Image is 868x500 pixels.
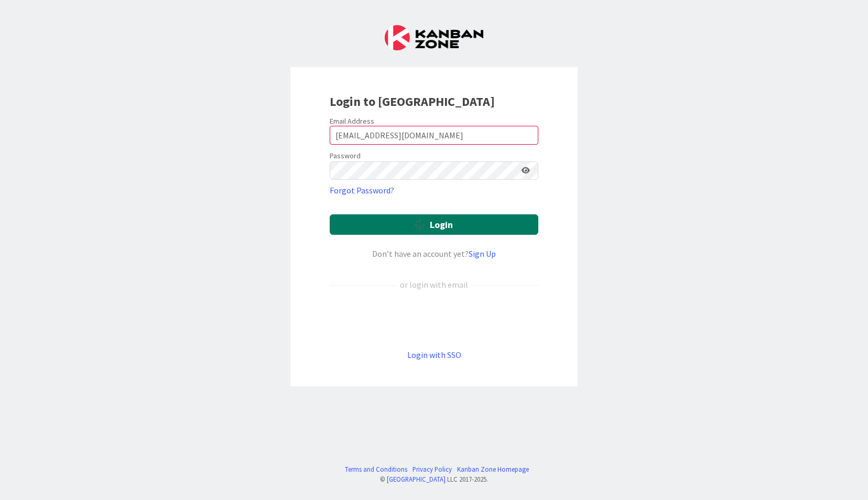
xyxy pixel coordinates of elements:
div: © LLC 2017- 2025 . [340,474,529,484]
label: Email Address [330,116,374,126]
a: Kanban Zone Homepage [457,464,529,474]
iframe: Sign in with Google Button [324,308,544,331]
a: Sign Up [469,248,496,259]
div: or login with email [397,278,471,291]
a: Forgot Password? [330,184,394,197]
img: Kanban Zone [385,25,483,50]
a: Terms and Conditions [345,464,407,474]
b: Login to [GEOGRAPHIC_DATA] [330,93,495,110]
a: [GEOGRAPHIC_DATA] [387,475,446,483]
a: Login with SSO [407,350,461,360]
button: Login [330,214,538,235]
a: Privacy Policy [413,464,452,474]
label: Password [330,150,361,161]
div: Don’t have an account yet? [330,247,538,260]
